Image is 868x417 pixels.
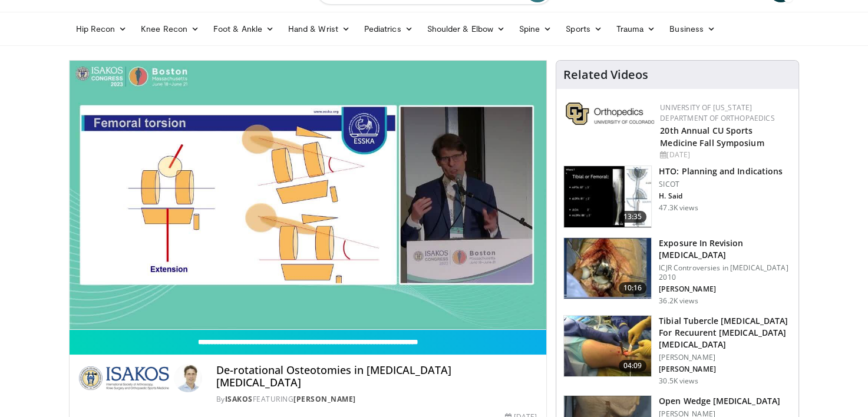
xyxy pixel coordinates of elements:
a: ISAKOS [225,394,253,404]
h3: HTO: Planning and Indications [659,166,783,177]
p: 47.3K views [659,203,698,213]
a: Hip Recon [69,17,134,41]
a: Knee Recon [134,17,206,41]
video-js: Video Player [70,61,547,330]
img: O0cEsGv5RdudyPNn5hMDoxOjB1O5lLKx_1.150x105_q85_crop-smart_upscale.jpg [564,316,651,377]
a: [PERSON_NAME] [293,394,356,404]
p: [PERSON_NAME] [659,353,791,362]
span: 10:16 [619,282,647,294]
h3: Open Wedge [MEDICAL_DATA] [659,395,780,407]
a: Foot & Ankle [206,17,281,41]
p: [PERSON_NAME] [659,365,791,374]
a: 13:35 HTO: Planning and Indications SICOT H. Said 47.3K views [563,166,791,228]
img: Screen_shot_2010-09-03_at_2.11.03_PM_2.png.150x105_q85_crop-smart_upscale.jpg [564,238,651,299]
img: ISAKOS [79,364,169,392]
a: Trauma [609,17,663,41]
span: 04:09 [619,360,647,372]
div: [DATE] [660,150,789,160]
p: 36.2K views [659,296,698,306]
a: Spine [512,17,559,41]
img: 355603a8-37da-49b6-856f-e00d7e9307d3.png.150x105_q85_autocrop_double_scale_upscale_version-0.2.png [566,102,654,125]
a: Pediatrics [357,17,420,41]
h3: Exposure In Revision [MEDICAL_DATA] [659,237,791,261]
img: 297961_0002_1.png.150x105_q85_crop-smart_upscale.jpg [564,166,651,227]
a: 04:09 Tibial Tubercle [MEDICAL_DATA] For Recuurent [MEDICAL_DATA] [MEDICAL_DATA] [PERSON_NAME] [P... [563,315,791,386]
p: 30.5K views [659,376,698,386]
a: University of [US_STATE] Department of Orthopaedics [660,102,774,123]
a: Shoulder & Elbow [420,17,512,41]
p: ICJR Controversies in [MEDICAL_DATA] 2010 [659,263,791,282]
a: Hand & Wrist [281,17,357,41]
h3: Tibial Tubercle [MEDICAL_DATA] For Recuurent [MEDICAL_DATA] [MEDICAL_DATA] [659,315,791,350]
span: 13:35 [619,211,647,223]
a: 10:16 Exposure In Revision [MEDICAL_DATA] ICJR Controversies in [MEDICAL_DATA] 2010 [PERSON_NAME]... [563,237,791,306]
a: 20th Annual CU Sports Medicine Fall Symposium [660,125,764,148]
img: Avatar [174,364,202,392]
h4: De-rotational Osteotomies in [MEDICAL_DATA] [MEDICAL_DATA] [216,364,537,389]
p: SICOT [659,180,783,189]
p: [PERSON_NAME] [659,284,791,294]
a: Sports [559,17,609,41]
div: By FEATURING [216,394,537,405]
a: Business [662,17,722,41]
p: H. Said [659,191,783,201]
h4: Related Videos [563,68,648,82]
